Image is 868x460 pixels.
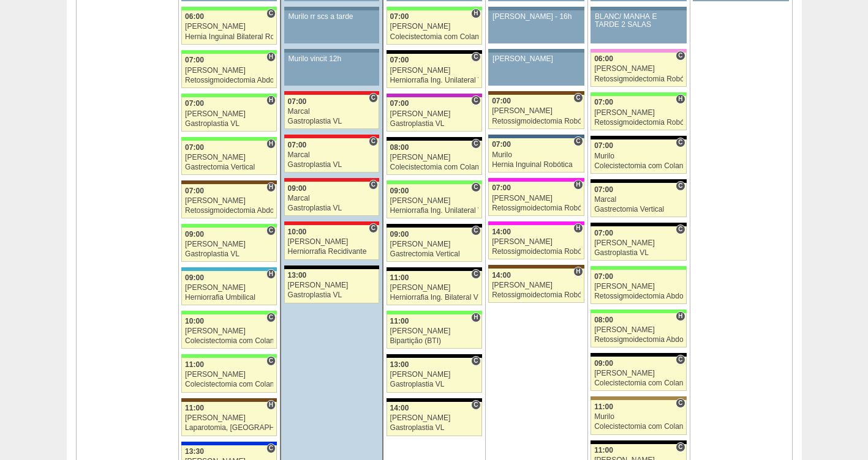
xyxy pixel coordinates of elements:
a: 07:00 [PERSON_NAME] Retossigmoidectomia Abdominal VL [591,270,686,304]
div: Murilo [492,151,581,159]
div: Colecistectomia com Colangiografia VL [390,163,478,171]
a: 13:00 [PERSON_NAME] Gastroplastia VL [284,269,379,303]
span: 07:00 [288,141,307,149]
div: Herniorrafia Ing. Bilateral VL [390,294,478,302]
a: H 11:00 [PERSON_NAME] Bipartição (BTI) [387,314,482,349]
div: Key: Aviso [488,49,584,53]
div: Herniorrafia Recidivante [288,248,376,256]
div: Murilo vincit 12h [289,55,376,63]
span: Consultório [471,182,480,192]
a: C 07:00 Marcal Gastrectomia Vertical [591,183,686,217]
div: Colecistectomia com Colangiografia VL [185,380,273,388]
div: Hernia Inguinal Bilateral Robótica [185,33,273,41]
div: [PERSON_NAME] [288,281,376,289]
div: Retossigmoidectomia Robótica [492,117,581,125]
span: 13:30 [185,447,204,456]
div: [PERSON_NAME] [185,110,273,118]
span: 11:00 [185,360,204,369]
a: H 07:00 [PERSON_NAME] Retossigmoidectomia Abdominal VL [181,184,277,218]
span: Consultório [676,138,685,147]
div: Key: Pro Matre [488,178,584,182]
a: Murilo vincit 12h [284,53,379,86]
span: 14:00 [492,271,511,280]
span: 08:00 [594,316,613,324]
a: C 07:00 Marcal Gastroplastia VL [284,95,379,129]
span: 11:00 [390,273,409,282]
div: Herniorrafia Umbilical [185,294,273,302]
div: [PERSON_NAME] [594,65,683,73]
div: [PERSON_NAME] [185,154,273,161]
div: [PERSON_NAME] [185,327,273,335]
span: Consultório [676,51,685,61]
div: Retossigmoidectomia Abdominal VL [594,336,683,344]
div: Gastroplastia VL [185,250,273,258]
a: C 10:00 [PERSON_NAME] Colecistectomia com Colangiografia VL [181,314,277,349]
span: 07:00 [594,272,613,281]
div: [PERSON_NAME] [390,197,478,205]
div: Colecistectomia com Colangiografia VL [594,423,683,431]
div: [PERSON_NAME] [492,107,581,115]
div: [PERSON_NAME] [185,414,273,422]
span: 13:00 [390,360,409,369]
span: 10:00 [288,228,307,236]
span: Consultório [471,139,480,149]
span: Hospital [573,223,583,233]
div: Retossigmoidectomia Abdominal VL [594,292,683,300]
span: Hospital [266,400,276,410]
a: C 06:00 [PERSON_NAME] Hernia Inguinal Bilateral Robótica [181,10,277,45]
a: C 07:00 [PERSON_NAME] Gastroplastia VL [387,97,482,132]
div: Key: Aviso [284,49,379,53]
div: Key: Neomater [181,267,277,271]
span: Hospital [266,95,276,105]
div: Key: Maria Braido [387,94,482,97]
span: Consultório [369,180,378,190]
span: Consultório [369,136,378,146]
div: Key: Santa Joana [181,180,277,184]
span: 09:00 [185,273,204,282]
a: H 07:00 [PERSON_NAME] Gastrectomia Vertical [181,141,277,175]
div: Colecistectomia com Colangiografia VL [594,379,683,387]
div: Gastroplastia VL [288,291,376,299]
div: [PERSON_NAME] [492,281,581,289]
span: 07:00 [492,184,511,192]
span: Consultório [676,398,685,408]
div: Key: Blanc [591,179,686,183]
div: [PERSON_NAME] [594,239,683,247]
div: [PERSON_NAME] [185,371,273,379]
a: C 09:00 Marcal Gastroplastia VL [284,182,379,216]
div: [PERSON_NAME] [492,238,581,246]
a: H 07:00 [PERSON_NAME] Retossigmoidectomia Robótica [591,96,686,130]
a: C 09:00 [PERSON_NAME] Herniorrafia Ing. Unilateral VL [387,184,482,218]
div: Key: Santa Joana [181,398,277,402]
div: Key: Brasil [181,354,277,358]
div: Key: Brasil [591,92,686,96]
div: Marcal [594,196,683,204]
div: Hernia Inguinal Robótica [492,161,581,169]
a: C 09:00 [PERSON_NAME] Gastrectomia Vertical [387,228,482,262]
span: Hospital [266,182,276,192]
div: Murilo [594,413,683,421]
span: 10:00 [185,317,204,325]
span: Consultório [266,226,276,236]
div: Marcal [288,151,376,159]
div: Key: Pro Matre [488,221,584,225]
span: 07:00 [288,97,307,106]
span: Consultório [266,313,276,322]
a: [PERSON_NAME] [488,53,584,86]
span: 07:00 [185,187,204,195]
div: [PERSON_NAME] [594,326,683,334]
span: 06:00 [185,12,204,21]
span: Hospital [266,52,276,62]
div: Key: Brasil [181,94,277,97]
div: [PERSON_NAME] [594,109,683,117]
span: Consultório [676,181,685,191]
div: [PERSON_NAME] [594,283,683,291]
span: Consultório [369,223,378,233]
div: Key: Blanc [387,224,482,228]
div: Key: Brasil [181,50,277,54]
div: Retossigmoidectomia Robótica [492,248,581,256]
div: Gastroplastia VL [594,249,683,257]
div: [PERSON_NAME] [390,327,478,335]
span: Consultório [471,269,480,279]
a: BLANC/ MANHÃ E TARDE 2 SALAS [591,10,686,43]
